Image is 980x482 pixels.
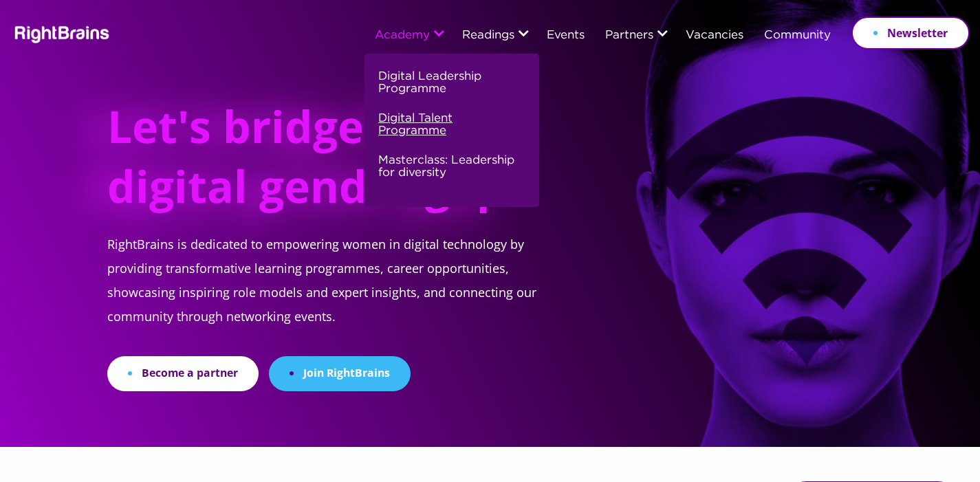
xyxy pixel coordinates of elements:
[375,30,430,42] a: Academy
[378,151,522,193] a: Masterclass: Leadership for diversity
[764,30,831,42] a: Community
[851,17,970,50] a: Newsletter
[107,356,259,391] a: Become a partner
[10,23,110,43] img: Rightbrains
[378,109,522,151] a: Digital Talent Programme
[107,96,519,232] h1: Let's bridge the digital gender gap
[269,356,411,391] a: Join RightBrains
[107,232,569,356] p: RightBrains is dedicated to empowering women in digital technology by providing transformative le...
[686,30,743,42] a: Vacancies
[547,30,585,42] a: Events
[462,30,514,42] a: Readings
[605,30,653,42] a: Partners
[378,67,522,109] a: Digital Leadership Programme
